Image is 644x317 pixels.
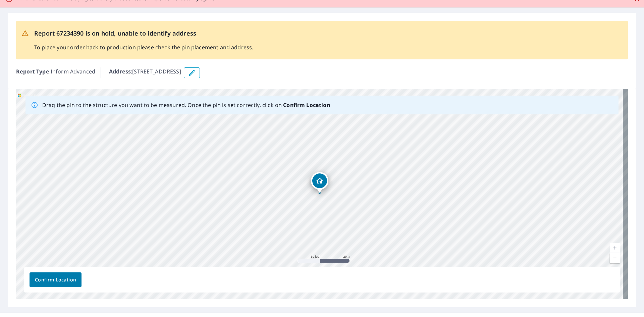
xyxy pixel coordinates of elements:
p: Drag the pin to the structure you want to be measured. Once the pin is set correctly, click on [42,101,330,109]
span: Confirm Location [35,276,76,284]
b: Address [109,68,131,75]
button: Confirm Location [30,272,82,287]
a: Current Level 19, Zoom Out [610,253,620,263]
b: Report Type [16,68,49,75]
p: : [STREET_ADDRESS] [109,67,181,78]
div: Dropped pin, building 1, Residential property, 2210 Grand Ave Grand Lake, CO 80447 [311,172,328,193]
p: To place your order back to production please check the pin placement and address. [34,43,253,51]
b: Confirm Location [283,101,330,109]
p: : Inform Advanced [16,67,95,78]
a: Current Level 19, Zoom In [610,243,620,253]
p: Report 67234390 is on hold, unable to identify address [34,29,253,38]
